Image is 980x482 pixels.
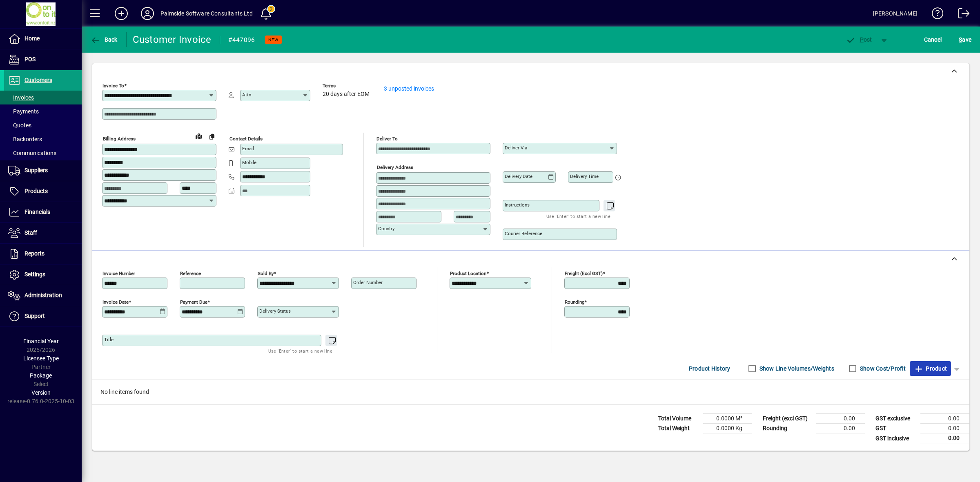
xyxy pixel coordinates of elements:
[323,91,370,98] span: 20 days after EOM
[268,37,278,42] span: NEW
[90,36,118,43] span: Back
[24,229,37,236] span: Staff
[4,91,82,104] a: Invoices
[924,33,942,46] span: Cancel
[505,145,527,151] mat-label: Deliver via
[378,226,394,231] mat-label: Country
[4,29,82,49] a: Home
[505,231,542,236] mat-label: Courier Reference
[102,299,129,305] mat-label: Invoice date
[654,414,703,424] td: Total Volume
[384,85,434,92] a: 3 unposted invoices
[450,271,486,276] mat-label: Product location
[858,364,906,373] label: Show Cost/Profit
[4,118,82,132] a: Quotes
[88,32,120,47] button: Back
[4,160,82,181] a: Suppliers
[546,211,610,221] mat-hint: Use 'Enter' to start a new line
[926,2,944,28] a: Knowledge Base
[871,433,920,444] td: GST inclusive
[108,6,134,21] button: Add
[920,424,969,433] td: 0.00
[268,346,332,355] mat-hint: Use 'Enter' to start a new line
[570,173,599,179] mat-label: Delivery time
[565,271,603,276] mat-label: Freight (excl GST)
[957,32,973,47] button: Save
[102,271,135,276] mat-label: Invoice number
[873,7,918,20] div: [PERSON_NAME]
[922,32,944,47] button: Cancel
[860,36,864,43] span: P
[160,7,253,20] div: Palmside Software Consultants Ltd
[8,108,39,115] span: Payments
[258,271,274,276] mat-label: Sold by
[920,414,969,424] td: 0.00
[8,122,31,129] span: Quotes
[952,2,970,28] a: Logout
[4,244,82,264] a: Reports
[959,33,971,46] span: ave
[30,372,52,379] span: Package
[703,414,752,424] td: 0.0000 M³
[914,362,947,375] span: Product
[23,338,59,344] span: Financial Year
[4,202,82,222] a: Financials
[871,414,920,424] td: GST exclusive
[133,33,212,46] div: Customer Invoice
[24,188,48,194] span: Products
[703,424,752,433] td: 0.0000 Kg
[8,136,42,142] span: Backorders
[24,271,45,278] span: Settings
[565,299,584,305] mat-label: Rounding
[505,202,530,208] mat-label: Instructions
[82,32,127,47] app-page-header-button: Back
[4,49,82,70] a: POS
[24,35,40,42] span: Home
[24,292,62,298] span: Administration
[242,92,251,98] mat-label: Attn
[959,36,962,43] span: S
[8,94,34,101] span: Invoices
[31,389,51,396] span: Version
[4,146,82,160] a: Communications
[816,424,865,433] td: 0.00
[24,56,36,62] span: POS
[4,104,82,118] a: Payments
[4,132,82,146] a: Backorders
[323,83,372,89] span: Terms
[842,32,876,47] button: Post
[8,150,56,156] span: Communications
[816,414,865,424] td: 0.00
[23,355,59,362] span: Licensee Type
[24,313,45,319] span: Support
[104,337,114,342] mat-label: Title
[871,424,920,433] td: GST
[910,361,951,376] button: Product
[920,433,969,444] td: 0.00
[505,173,532,179] mat-label: Delivery date
[180,271,201,276] mat-label: Reference
[228,33,255,47] div: #447096
[134,6,160,21] button: Profile
[192,129,205,142] a: View on map
[353,280,383,285] mat-label: Order number
[4,264,82,285] a: Settings
[686,361,734,376] button: Product History
[24,77,52,83] span: Customers
[180,299,207,305] mat-label: Payment due
[4,306,82,327] a: Support
[4,181,82,202] a: Products
[24,209,50,215] span: Financials
[242,160,256,165] mat-label: Mobile
[205,130,218,143] button: Copy to Delivery address
[654,424,703,433] td: Total Weight
[376,136,398,142] mat-label: Deliver To
[24,250,45,257] span: Reports
[102,83,124,89] mat-label: Invoice To
[4,223,82,243] a: Staff
[4,285,82,306] a: Administration
[759,414,816,424] td: Freight (excl GST)
[689,362,731,375] span: Product History
[24,167,48,173] span: Suppliers
[846,36,872,43] span: ost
